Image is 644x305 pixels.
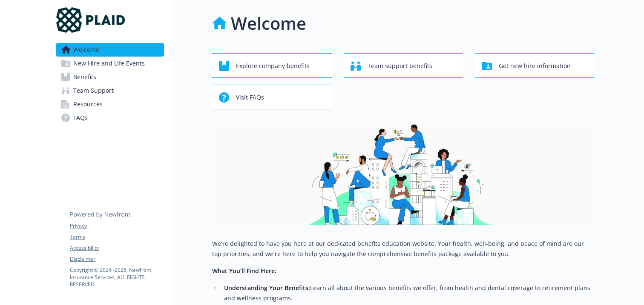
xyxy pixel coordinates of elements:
[56,70,164,84] a: Benefits
[56,111,164,125] a: FAQs
[212,85,332,109] button: Visit FAQs
[56,57,164,70] a: New Hire and Life Events
[70,244,164,252] a: Accessibility
[212,239,595,259] p: We're delighted to have you here at our dedicated benefits education website. Your health, well-b...
[73,43,99,57] span: Welcome
[212,123,595,225] img: overview page banner
[73,84,114,97] span: Team Support
[70,255,164,263] a: Disclaimer
[56,84,164,97] a: Team Support
[73,57,145,70] span: New Hire and Life Events
[73,97,103,111] span: Resources
[70,266,164,288] p: Copyright © 2024 - 2025 , Newfront Insurance Services, ALL RIGHTS RESERVED
[475,53,595,78] button: Get new hire information
[56,97,164,111] a: Resources
[221,283,595,303] li: Learn all about the various benefits we offer, from health and dental coverage to retirement plan...
[73,111,88,125] span: FAQs
[56,43,164,57] a: Welcome
[224,284,310,292] strong: Understanding Your Benefits:
[70,233,164,241] a: Terms
[73,70,96,84] span: Benefits
[236,89,264,105] span: Visit FAQs
[368,58,432,74] span: Team support benefits
[231,11,306,36] h1: Welcome
[499,58,571,74] span: Get new hire information
[70,222,164,230] a: Privacy
[236,58,310,74] span: Explore company benefits
[344,53,463,78] button: Team support benefits
[212,53,332,78] button: Explore company benefits
[212,267,276,275] strong: What You’ll Find Here:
